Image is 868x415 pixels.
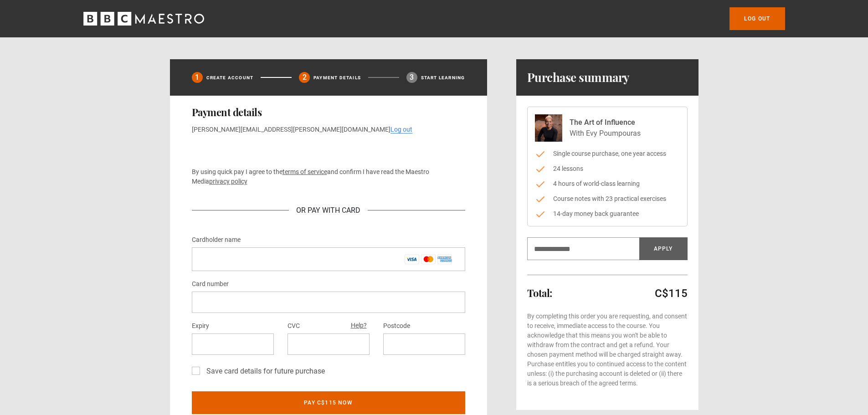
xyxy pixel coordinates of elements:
a: terms of service [282,168,327,175]
a: Log out [729,7,785,30]
p: Payment details [313,74,361,81]
li: Course notes with 23 practical exercises [535,194,680,204]
label: Save card details for future purchase [203,366,325,377]
label: Card number [192,279,229,290]
div: 1 [192,72,203,83]
p: [PERSON_NAME][EMAIL_ADDRESS][PERSON_NAME][DOMAIN_NAME] [192,125,465,134]
button: Pay C$115 now [192,391,465,414]
a: privacy policy [209,178,247,185]
div: 2 [299,72,310,83]
svg: BBC Maestro [83,12,204,26]
li: Single course purchase, one year access [535,149,680,159]
iframe: Secure card number input frame [199,298,458,307]
a: Log out [390,126,412,133]
h2: Payment details [192,107,465,118]
label: Cardholder name [192,235,241,246]
h2: Total: [527,287,552,298]
label: CVC [288,321,300,332]
button: Apply [639,237,688,260]
p: By completing this order you are requesting, and consent to receive, immediate access to the cour... [527,312,688,388]
iframe: Secure expiration date input frame [199,340,267,348]
p: C$115 [655,286,688,301]
button: Help? [348,320,370,332]
iframe: Secure postal code input frame [390,340,458,348]
li: 4 hours of world-class learning [535,179,680,189]
li: 24 lessons [535,164,680,174]
h1: Purchase summary [527,70,630,85]
p: Start learning [421,74,465,81]
p: Create Account [206,74,254,81]
div: 3 [406,72,417,83]
li: 14-day money back guarantee [535,209,680,219]
iframe: Secure payment button frame [192,142,465,160]
p: The Art of Influence [570,117,641,128]
iframe: Secure CVC input frame [295,340,362,348]
div: Or Pay With Card [289,205,368,216]
p: With Evy Poumpouras [570,128,641,139]
p: By using quick pay I agree to the and confirm I have read the Maestro Media [192,167,465,186]
label: Expiry [192,321,209,332]
label: Postcode [383,321,410,332]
